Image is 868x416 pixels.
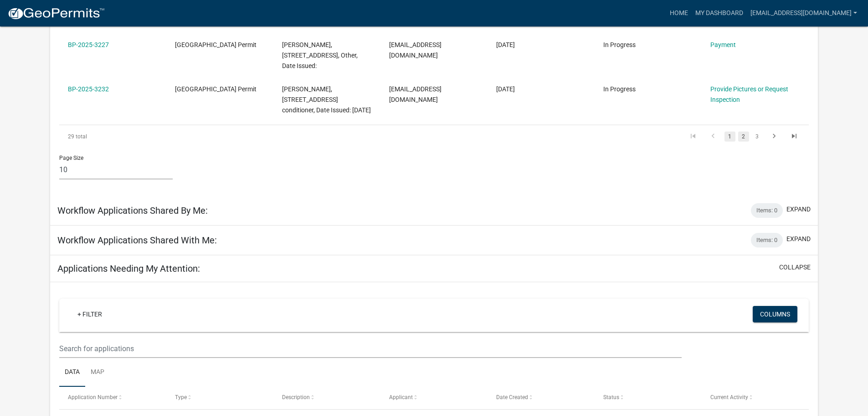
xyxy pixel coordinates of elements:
[175,41,257,48] span: Isanti County Building Permit
[59,339,681,358] input: Search for applications
[752,132,763,142] a: 3
[488,387,595,409] datatable-header-cell: Date Created
[175,85,257,93] span: Isanti County Building Permit
[753,306,797,322] button: Columns
[380,387,488,409] datatable-header-cell: Applicant
[282,85,371,114] span: ISAAC MANSFIELD, 6747 CROWN CIR NW, Air conditioner, Date Issued: 09/25/2025
[496,394,528,400] span: Date Created
[68,41,109,48] a: BP-2025-3227
[166,387,273,409] datatable-header-cell: Type
[747,5,861,22] a: [EMAIL_ADDRESS][DOMAIN_NAME]
[603,85,636,93] span: In Progress
[603,394,619,400] span: Status
[59,125,207,148] div: 29 total
[282,394,310,400] span: Description
[70,306,109,322] a: + Filter
[723,129,737,144] li: page 1
[750,129,764,144] li: page 3
[786,132,803,142] a: go to last page
[85,358,110,387] a: Map
[57,263,200,274] h5: Applications Needing My Attention:
[701,387,808,409] datatable-header-cell: Current Activity
[724,132,735,142] a: 1
[496,41,515,48] span: 07/16/2025
[57,235,217,246] h5: Workflow Applications Shared With Me:
[594,387,701,409] datatable-header-cell: Status
[68,85,109,93] a: BP-2025-3232
[692,5,747,22] a: My Dashboard
[603,41,636,48] span: In Progress
[389,394,413,400] span: Applicant
[282,41,358,69] span: RYAN STALLCOP, 4150 285TH AVE NW, Other, Date Issued:
[786,234,811,244] button: expand
[389,85,442,103] span: ic@calldeans.com
[389,41,442,59] span: ic@calldeans.com
[684,132,702,142] a: go to first page
[68,394,118,400] span: Application Number
[779,263,811,272] button: collapse
[59,387,166,409] datatable-header-cell: Application Number
[273,387,380,409] datatable-header-cell: Description
[175,394,187,400] span: Type
[765,132,783,142] a: go to next page
[751,203,783,218] div: Items: 0
[496,85,515,93] span: 07/14/2025
[751,233,783,247] div: Items: 0
[704,132,722,142] a: go to previous page
[710,85,788,103] a: Provide Pictures or Request Inspection
[737,129,750,144] li: page 2
[738,132,749,142] a: 2
[786,205,811,214] button: expand
[710,41,736,48] a: Payment
[710,394,748,400] span: Current Activity
[57,205,208,216] h5: Workflow Applications Shared By Me:
[666,5,692,22] a: Home
[59,358,85,387] a: Data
